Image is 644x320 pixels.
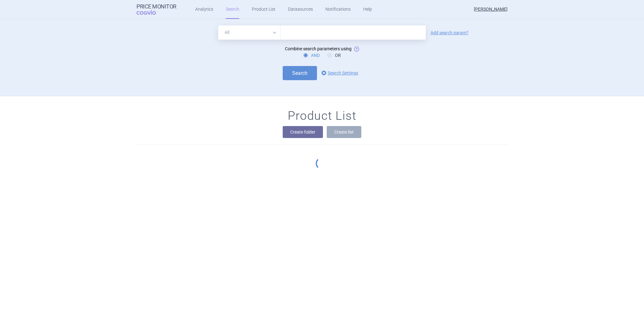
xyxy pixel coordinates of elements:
a: Search Settings [320,69,358,77]
button: Create folder [283,126,323,138]
label: AND [303,52,320,58]
a: Price MonitorCOGVIO [136,3,176,15]
button: Create list [327,126,361,138]
button: Search [283,66,317,80]
span: Combine search parameters using [285,46,352,51]
strong: Price Monitor [136,3,176,10]
span: COGVIO [136,10,165,15]
label: OR [327,52,341,58]
h1: Product List [288,109,356,123]
a: Add search param? [430,30,469,35]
